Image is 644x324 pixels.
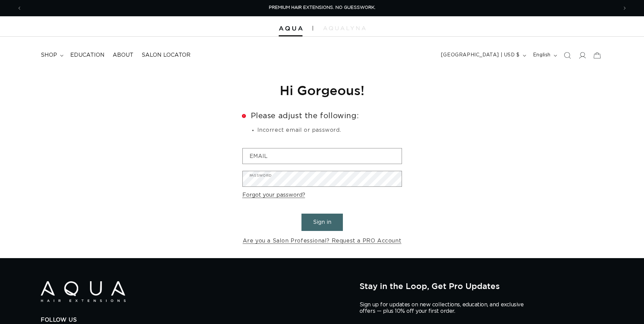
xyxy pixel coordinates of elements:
h2: Please adjust the following: [242,112,402,120]
h1: Hi Gorgeous! [242,82,402,98]
span: Education [70,52,105,59]
span: [GEOGRAPHIC_DATA] | USD $ [441,52,520,59]
button: Next announcement [617,2,632,15]
span: English [533,52,551,59]
summary: Search [560,48,575,63]
a: Are you a Salon Professional? Request a PRO Account [243,236,402,246]
span: shop [41,52,57,59]
li: Incorrect email or password. [257,126,402,135]
img: Aqua Hair Extensions [279,26,302,31]
span: PREMIUM HAIR EXTENSIONS. NO GUESSWORK. [269,5,375,10]
input: Email [243,148,402,164]
button: [GEOGRAPHIC_DATA] | USD $ [437,49,529,62]
button: Sign in [301,214,343,231]
summary: shop [37,48,66,63]
span: Salon Locator [142,52,190,59]
a: Forgot your password? [242,190,305,200]
button: English [529,49,560,62]
p: Sign up for updates on new collections, education, and exclusive offers — plus 10% off your first... [360,302,529,314]
span: About [113,52,133,59]
h2: Stay in the Loop, Get Pro Updates [360,281,603,291]
a: About [109,48,137,63]
a: Salon Locator [137,48,195,63]
button: Previous announcement [12,2,27,15]
h2: Follow Us [41,317,349,324]
img: aqualyna.com [323,26,366,30]
img: Aqua Hair Extensions [41,281,126,302]
a: Education [66,48,109,63]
